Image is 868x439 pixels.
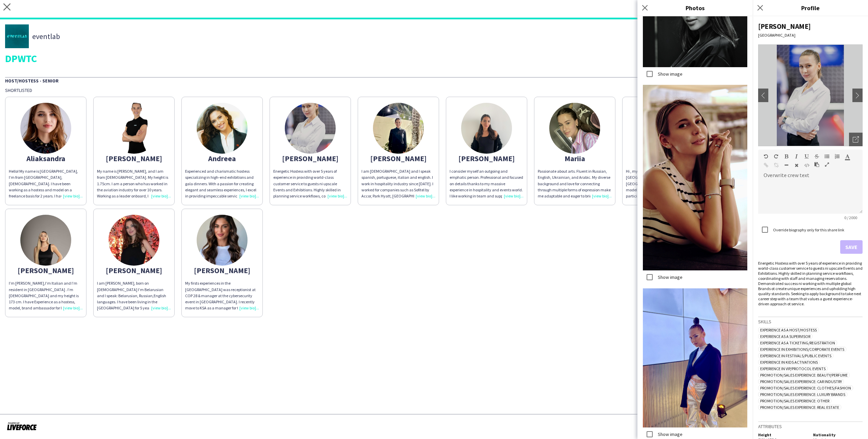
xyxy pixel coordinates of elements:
div: [PERSON_NAME] [273,155,347,161]
button: Bold [784,154,789,159]
div: Passionate about arts. Fluent in Russian, English, Ukrainian, and Arabic. My diverse background a... [538,168,612,199]
div: I am [PERSON_NAME], born on [DEMOGRAPHIC_DATA] I’m Belarusian and I speak: Belarusian, Russian,En... [97,280,171,311]
h5: Nationality [813,432,863,437]
span: Experience as a Ticketing/Registration [758,340,837,345]
div: [PERSON_NAME] [97,155,171,161]
img: thumb-4058a566-7c07-40fd-a514-03025a60345b.jpg [373,103,424,154]
span: Promotion/Sales Experience: Clothes/Fashion [758,385,853,390]
h3: Profile [753,3,868,12]
img: thumb-6266e77a7fcb8.jpeg [108,215,159,266]
div: Energetic Hostess with over 5 years of experience in providing world-class customer service to gu... [758,261,863,306]
div: My name is [PERSON_NAME], and I am from [DEMOGRAPHIC_DATA]. My height is 1.75cm. I am a person wh... [97,168,171,199]
div: [PERSON_NAME] [450,155,524,161]
h3: Skills [758,319,863,325]
div: [PERSON_NAME] [361,155,435,161]
span: Promotion/Sales Experience: Beauty/Perfume [758,373,850,378]
div: Experienced and charismatic hostess specializing in high-end exhibitions and gala dinners. With a... [185,168,259,199]
span: eventlab [32,33,60,39]
span: Experience in Exhibitions/Corporate Events [758,347,846,352]
div: My firsts experiences in the [GEOGRAPHIC_DATA] was receptionist at COP 28 & manager at the cybers... [185,280,259,311]
img: thumb-97f66967-c231-4370-b55d-62c91c5e0023.jpg [285,103,336,154]
div: [PERSON_NAME] [185,267,259,273]
h3: Attributes [758,423,863,430]
button: Undo [764,154,768,159]
span: Experience in VIP/Protocol Events [758,366,828,371]
button: Text Color [845,154,850,159]
div: Andreea [185,155,259,161]
label: Show image [656,71,683,77]
button: Clear Formatting [794,163,799,168]
button: Horizontal Line [784,163,789,168]
span: Promotion/Sales Experience: Real Estate [758,405,841,410]
img: thumb-68cd3216b9a36.png [461,103,512,154]
img: thumb-2343b3fe-d7ad-4de5-bdfc-d407d52d425b.png [108,103,159,154]
div: DPWTC [5,53,863,63]
span: Promotion/Sales Experience: Luxury Brands [758,392,847,397]
label: Show image [656,274,683,280]
img: thumb-d7984212-e1b2-46ba-aaf0-9df4602df6eb.jpg [197,103,248,154]
div: I am [DEMOGRAPHIC_DATA] and I speak spanish, portuguese, italian and english. I work in hospitali... [361,168,435,199]
button: Redo [774,154,778,159]
img: thumb-e1168214-0d1b-466e-aa0b-88eb73a91e3f.jpg [549,103,600,154]
div: Open photos pop-in [849,133,863,146]
img: Crew photo 839902 [643,85,747,271]
button: Ordered List [835,154,840,159]
button: Paste as plain text [814,162,819,167]
img: Crew photo 839903 [643,288,747,428]
span: Experience in Kids Activations [758,360,820,365]
button: Italic [794,154,799,159]
button: Unordered List [825,154,829,159]
div: Energetic Hostess with over 5 years of experience in providing world-class customer service to gu... [273,168,347,199]
button: HTML Code [804,163,809,168]
div: [PERSON_NAME] [758,22,863,31]
span: Promotion/Sales Experience: Car Industry [758,379,844,384]
h3: Photos [637,3,753,12]
div: [PERSON_NAME] [97,267,171,273]
span: Promotion/Sales Experience: Other [758,398,831,403]
img: Powered by Liveforce [7,421,37,431]
div: I consider myself an outgoing and emphatic person. Professional and focused on details thanks to ... [450,168,524,199]
div: Mariia [538,155,612,161]
div: [GEOGRAPHIC_DATA] [758,33,863,38]
div: Hello! My name is [GEOGRAPHIC_DATA], I’m from [GEOGRAPHIC_DATA], [DEMOGRAPHIC_DATA]. I have been ... [9,168,83,199]
div: Shortlisted [5,87,863,93]
img: thumb-66a2416724e80.jpeg [20,215,71,266]
img: Crew avatar or photo [758,44,863,146]
div: Aliaksandra [9,155,83,161]
span: Experience as a Host/Hostess [758,327,819,332]
div: I’m [PERSON_NAME],I’m Italian and I’m resident in [GEOGRAPHIC_DATA] . I’m [DEMOGRAPHIC_DATA] and ... [9,280,83,311]
button: Strikethrough [814,154,819,159]
label: Show image [656,431,683,437]
h5: Height [758,432,808,437]
div: [PERSON_NAME] [9,267,83,273]
button: Underline [804,154,809,159]
span: 0 / 2000 [839,215,863,220]
img: thumb-68c65a98648db.jpeg [20,103,71,154]
button: Fullscreen [825,162,829,167]
div: Maryna [626,155,700,161]
label: Override biography only for this share link [772,227,844,232]
span: Experience in Festivals/Public Events [758,353,833,358]
div: Host/Hostess - Senior [5,77,863,84]
img: thumb-bd83b2e0-86e3-4301-9037-d5500fb9459f.jpg [5,24,29,48]
div: Hi , my name is [PERSON_NAME]. I’m from [GEOGRAPHIC_DATA]. I I live and work in [GEOGRAPHIC_DATA]... [626,168,700,199]
img: thumb-67ddc7e5ec702.jpeg [197,215,248,266]
span: Experience as a Supervisor [758,334,812,339]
